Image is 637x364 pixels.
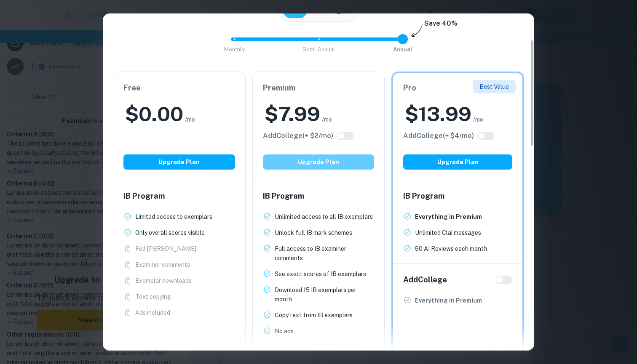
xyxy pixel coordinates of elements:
h2: $ 13.99 [405,101,471,128]
span: /mo [185,115,195,124]
p: Exemplar downloads [135,276,192,285]
h6: Premium [263,82,375,94]
span: Annual [393,46,412,53]
h6: Click to see all the additional College features. [263,131,333,141]
p: Best Value [479,82,509,91]
button: Upgrade Plan [263,154,375,170]
p: Full [PERSON_NAME] [135,244,196,253]
h6: Save 40% [424,19,458,33]
h6: IB Program [123,190,235,202]
p: Unlock full IB mark schemes [275,228,352,237]
span: /mo [322,115,332,124]
button: Upgrade Plan [403,154,512,170]
h2: $ 7.99 [265,101,320,128]
p: Ads included [135,308,170,317]
span: Semi-Annual [302,46,335,53]
p: Full access to IB examiner comments [275,244,375,263]
p: Copy text from IB exemplars [275,311,353,320]
p: Only overall scores visible [135,228,205,237]
p: Examiner comments [135,260,190,269]
p: Text copying [135,292,171,301]
p: Everything in Premium [415,296,482,305]
p: See exact scores of IB exemplars [275,269,366,279]
h6: Add College [403,274,447,286]
button: Upgrade Plan [123,154,235,170]
h6: IB Program [403,190,512,202]
p: 50 AI Reviews each month [415,244,487,253]
p: Unlimited Clai messages [415,228,481,237]
h6: Pro [403,82,512,94]
h6: IB Program [263,190,375,202]
span: /mo [473,115,483,124]
p: Unlimited access to all IB exemplars [275,212,373,221]
img: subscription-arrow.svg [411,24,423,38]
h6: Free [123,82,235,94]
p: Everything in Premium [415,212,482,221]
h2: $ 0.00 [125,101,183,128]
p: Limited access to exemplars [135,212,212,221]
p: Download 15 IB exemplars per month [275,285,375,304]
span: Monthly [224,46,245,53]
h6: Click to see all the additional College features. [403,131,474,141]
